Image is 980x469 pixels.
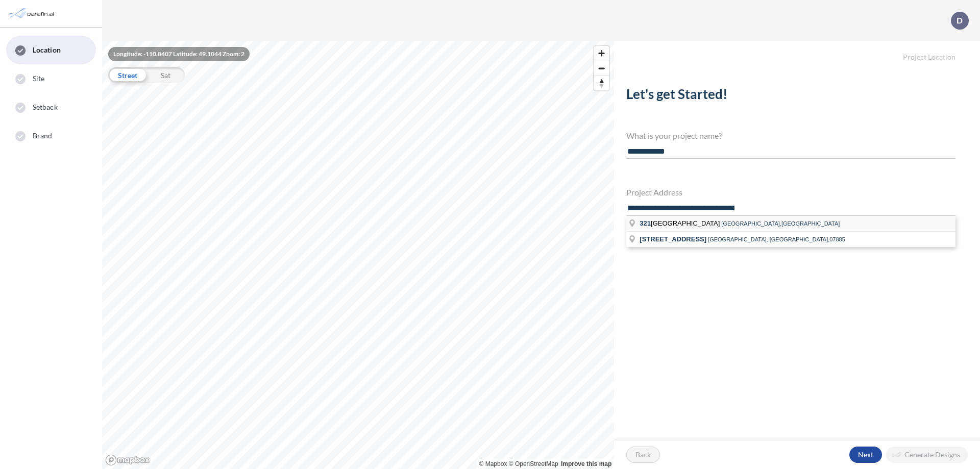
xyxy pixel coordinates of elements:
button: Reset bearing to north [594,76,609,90]
span: Brand [33,131,53,141]
span: 321 [640,219,651,227]
a: Mapbox homepage [105,454,150,466]
h4: Project Address [626,187,955,197]
a: Improve this map [561,460,611,467]
span: Site [33,73,44,84]
p: Next [858,450,873,460]
span: [GEOGRAPHIC_DATA],[GEOGRAPHIC_DATA] [721,220,840,227]
h5: Project Location [614,41,980,62]
a: OpenStreetMap [509,460,558,467]
a: Mapbox [479,460,507,467]
p: D [957,16,963,25]
span: [STREET_ADDRESS] [640,235,706,243]
button: Next [849,447,882,463]
canvas: Map [102,41,614,469]
span: Zoom out [594,61,609,76]
span: Location [33,45,61,55]
button: Zoom in [594,46,609,61]
div: Longitude: -110.8407 Latitude: 49.1044 Zoom: 2 [108,47,250,61]
img: Parafin [8,4,57,23]
div: Street [108,67,146,83]
h4: What is your project name? [626,131,955,140]
span: [GEOGRAPHIC_DATA], [GEOGRAPHIC_DATA],07885 [708,236,845,242]
button: Zoom out [594,61,609,76]
span: Setback [33,102,58,112]
h2: Let's get Started! [626,86,955,106]
div: Sat [146,67,185,83]
span: Reset bearing to north [594,76,609,90]
span: [GEOGRAPHIC_DATA] [640,219,721,227]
